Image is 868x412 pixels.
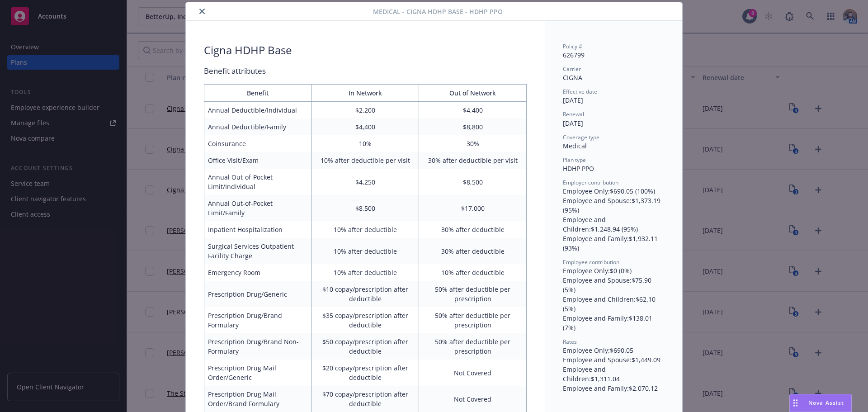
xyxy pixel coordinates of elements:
[204,360,312,386] td: Prescription Drug Mail Order/Generic
[563,118,664,128] div: [DATE]
[563,313,664,332] div: Employee and Family : $138.01 (7%)
[563,88,597,95] span: Effective date
[204,386,312,412] td: Prescription Drug Mail Order/Brand Formulary
[563,65,581,73] span: Carrier
[563,384,664,393] div: Employee and Family : $2,070.12
[808,399,844,407] span: Nova Assist
[563,355,664,365] div: Employee and Spouse : $1,449.09
[311,333,419,360] td: $50 copay/prescription after deductible
[373,7,503,16] span: Medical - Cigna HDHP Base - HDHP PPO
[204,264,312,281] td: Emergency Room
[311,85,419,102] th: In Network
[204,238,312,264] td: Surgical Services Outpatient Facility Charge
[311,221,419,238] td: 10% after deductible
[311,169,419,195] td: $4,250
[311,135,419,152] td: 10%
[204,43,292,58] div: Cigna HDHP Base
[419,333,527,360] td: 50% after deductible per prescription
[419,169,527,195] td: $8,500
[563,275,664,294] div: Employee and Spouse : $75.90 (5%)
[563,73,664,82] div: CIGNA
[419,102,527,119] td: $4,400
[563,186,664,196] div: Employee Only : $690.05 (100%)
[563,133,599,141] span: Coverage type
[563,110,584,118] span: Renewal
[204,221,312,238] td: Inpatient Hospitalization
[419,195,527,221] td: $17,000
[311,360,419,386] td: $20 copay/prescription after deductible
[311,386,419,412] td: $70 copay/prescription after deductible
[197,6,208,17] button: close
[204,135,312,152] td: Coinsurance
[563,141,664,151] div: Medical
[204,102,312,119] td: Annual Deductible/Individual
[204,152,312,169] td: Office Visit/Exam
[563,179,618,186] span: Employer contribution
[419,118,527,135] td: $8,800
[204,169,312,195] td: Annual Out-of-Pocket Limit/Individual
[419,386,527,412] td: Not Covered
[204,195,312,221] td: Annual Out-of-Pocket Limit/Family
[311,264,419,281] td: 10% after deductible
[789,394,852,412] button: Nova Assist
[419,85,527,102] th: Out of Network
[419,360,527,386] td: Not Covered
[419,264,527,281] td: 10% after deductible
[563,338,577,346] span: Rates
[563,258,619,266] span: Employee contribution
[563,294,664,313] div: Employee and Children : $62.10 (5%)
[311,195,419,221] td: $8,500
[311,281,419,307] td: $10 copay/prescription after deductible
[419,221,527,238] td: 30% after deductible
[563,215,664,234] div: Employee and Children : $1,248.94 (95%)
[419,307,527,333] td: 50% after deductible per prescription
[419,238,527,264] td: 30% after deductible
[204,333,312,360] td: Prescription Drug/Brand Non-Formulary
[204,118,312,135] td: Annual Deductible/Family
[563,266,664,275] div: Employee Only : $0 (0%)
[311,118,419,135] td: $4,400
[563,234,664,253] div: Employee and Family : $1,932.11 (93%)
[311,102,419,119] td: $2,200
[419,135,527,152] td: 30%
[563,346,664,355] div: Employee Only : $690.05
[419,281,527,307] td: 50% after deductible per prescription
[563,156,586,164] span: Plan type
[204,281,312,307] td: Prescription Drug/Generic
[204,65,527,77] div: Benefit attributes
[419,152,527,169] td: 30% after deductible per visit
[204,85,312,102] th: Benefit
[204,307,312,333] td: Prescription Drug/Brand Formulary
[790,394,801,412] div: Drag to move
[563,95,664,105] div: [DATE]
[311,152,419,169] td: 10% after deductible per visit
[563,365,664,384] div: Employee and Children : $1,311.04
[563,50,664,60] div: 626799
[563,43,582,50] span: Policy #
[563,196,664,215] div: Employee and Spouse : $1,373.19 (95%)
[311,238,419,264] td: 10% after deductible
[311,307,419,333] td: $35 copay/prescription after deductible
[563,164,664,173] div: HDHP PPO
